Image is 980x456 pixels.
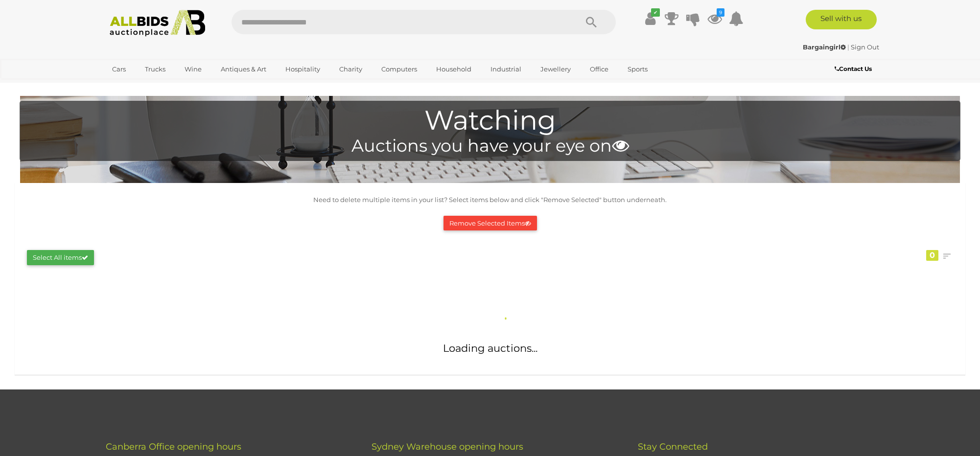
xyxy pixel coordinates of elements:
a: Office [583,61,615,77]
a: Computers [375,61,423,77]
a: Cars [106,61,132,77]
i: ✔ [651,8,660,17]
span: Loading auctions... [443,342,537,354]
span: Canberra Office opening hours [106,441,241,452]
strong: Bargaingirl [803,43,846,51]
div: 0 [926,250,938,261]
span: | [847,43,849,51]
p: Need to delete multiple items in your list? Select items below and click "Remove Selected" button... [20,194,960,205]
h4: Auctions you have your eye on [24,137,956,156]
button: Search [567,10,616,34]
a: Contact Us [835,64,874,74]
a: Wine [178,61,208,77]
button: Select All items [27,250,94,265]
a: [GEOGRAPHIC_DATA] [106,77,188,93]
a: Household [430,61,478,77]
a: 9 [707,10,722,27]
a: Industrial [484,61,528,77]
a: Hospitality [279,61,327,77]
a: Sell with us [806,10,877,29]
span: Sydney Warehouse opening hours [372,441,523,452]
a: Jewellery [534,61,577,77]
h1: Watching [24,106,956,136]
img: Allbids.com.au [104,10,210,37]
a: ✔ [643,10,657,27]
b: Contact Us [835,65,872,72]
a: Trucks [139,61,172,77]
span: Stay Connected [638,441,708,452]
button: Remove Selected Items [443,216,537,231]
a: Sports [621,61,654,77]
a: Antiques & Art [214,61,273,77]
i: 9 [717,8,724,17]
a: Charity [333,61,369,77]
a: Sign Out [851,43,879,51]
a: Bargaingirl [803,43,847,51]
